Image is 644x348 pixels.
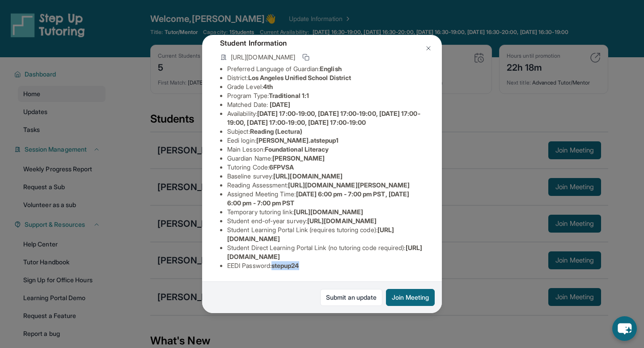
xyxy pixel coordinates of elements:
span: Los Angeles Unified School District [248,74,351,81]
li: Guardian Name : [227,154,424,163]
a: Submit an update [320,289,382,306]
span: [DATE] 6:00 pm - 7:00 pm PST, [DATE] 6:00 pm - 7:00 pm PST [227,190,409,207]
li: Matched Date: [227,100,424,109]
span: [URL][DOMAIN_NAME] [273,172,343,180]
li: Temporary tutoring link : [227,208,424,216]
span: stepup24 [271,262,299,269]
button: Join Meeting [386,289,435,306]
span: [PERSON_NAME] [272,154,325,162]
span: Reading (Lectura) [250,127,302,135]
li: District: [227,73,424,82]
li: EEDI Password : [227,261,424,270]
button: Copy link [301,52,311,63]
span: 6FPVSA [269,163,294,171]
span: [DATE] 17:00-19:00, [DATE] 17:00-19:00, [DATE] 17:00-19:00, [DATE] 17:00-19:00, [DATE] 17:00-19:00 [227,110,420,126]
span: [DATE] [270,101,290,108]
span: [URL][DOMAIN_NAME] [307,217,377,225]
span: [URL][DOMAIN_NAME][PERSON_NAME] [288,181,410,189]
button: chat-button [612,316,637,341]
h4: Student Information [220,38,424,48]
span: [URL][DOMAIN_NAME] [294,208,363,216]
li: Student Learning Portal Link (requires tutoring code) : [227,225,424,243]
img: Close Icon [425,45,432,52]
span: 4th [263,83,273,90]
span: [PERSON_NAME].atstepup1 [256,136,339,144]
li: Availability: [227,109,424,127]
li: Assigned Meeting Time : [227,190,424,208]
span: Foundational Literacy [265,145,329,153]
li: Program Type: [227,91,424,100]
li: Tutoring Code : [227,163,424,172]
li: Main Lesson : [227,145,424,154]
li: Reading Assessment : [227,181,424,190]
li: Student end-of-year survey : [227,216,424,225]
li: Preferred Language of Guardian: [227,64,424,73]
li: Student Direct Learning Portal Link (no tutoring code required) : [227,243,424,261]
li: Subject : [227,127,424,136]
li: Eedi login : [227,136,424,145]
span: Traditional 1:1 [269,92,309,99]
span: [URL][DOMAIN_NAME] [231,53,295,62]
li: Grade Level: [227,82,424,91]
li: Baseline survey : [227,172,424,181]
span: English [320,65,342,72]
